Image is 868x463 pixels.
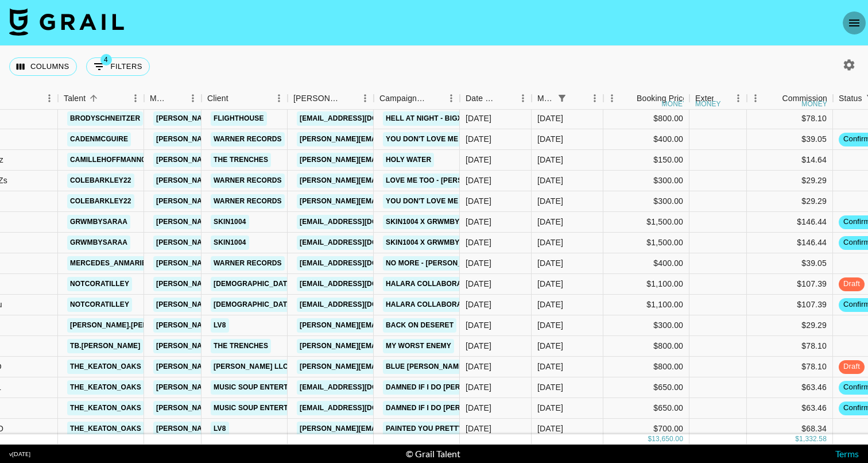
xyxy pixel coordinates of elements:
div: 6/20/2025 [466,361,491,372]
div: © Grail Talent [406,448,460,460]
a: [PERSON_NAME][EMAIL_ADDRESS][DOMAIN_NAME] [153,339,340,353]
button: Show filters [554,90,570,106]
button: Menu [41,90,58,107]
div: Aug '25 [537,195,563,207]
div: Aug '25 [537,340,563,352]
a: [PERSON_NAME][EMAIL_ADDRESS][DOMAIN_NAME] [153,422,340,436]
a: Love Me Too - [PERSON_NAME] Fremont & CCREV [383,173,573,188]
div: $78.10 [747,336,833,357]
a: Terms [835,448,859,459]
span: 4 [100,54,112,65]
a: [DEMOGRAPHIC_DATA] [211,298,297,312]
a: [EMAIL_ADDRESS][DOMAIN_NAME] [297,298,425,312]
div: 8/13/2025 [466,113,491,124]
a: LV8 [211,422,229,436]
div: Aug '25 [537,299,563,310]
a: notcoratilley [67,277,132,291]
div: Aug '25 [537,402,563,414]
div: 1 active filter [554,90,570,106]
button: Sort [570,90,586,106]
div: Manager [150,87,168,110]
a: [PERSON_NAME][EMAIL_ADDRESS][DOMAIN_NAME] [153,401,340,415]
div: Commission [782,87,827,110]
a: Warner Records [211,194,285,209]
div: 8/11/2025 [466,154,491,165]
a: [DEMOGRAPHIC_DATA] [211,277,297,291]
div: Aug '25 [537,381,563,393]
button: Sort [228,90,245,106]
a: [PERSON_NAME][EMAIL_ADDRESS][DOMAIN_NAME] [153,380,340,395]
a: You Don't Love Me Anymore - [PERSON_NAME] & CCREV [383,194,598,209]
a: [PERSON_NAME][EMAIL_ADDRESS][DOMAIN_NAME] [153,360,340,374]
div: 8/12/2025 [466,257,491,269]
div: $107.39 [747,274,833,295]
div: $400.00 [603,253,689,274]
a: Back on Deseret [383,318,456,333]
a: Music Soup Entertainment [211,380,323,395]
div: Status [839,87,862,110]
button: Menu [586,90,603,107]
div: $29.29 [747,171,833,191]
div: Aug '25 [537,319,563,331]
div: Booker [288,87,374,110]
a: Music Soup Entertainment [211,401,323,415]
div: $29.29 [747,315,833,336]
button: Menu [356,90,374,107]
button: Menu [184,90,201,107]
a: Damned If I Do [PERSON_NAME] [383,380,505,395]
div: $78.10 [747,109,833,129]
div: 8/11/2025 [466,319,491,331]
div: Aug '25 [537,175,563,186]
div: 8/7/2025 [466,175,491,186]
div: $78.10 [747,357,833,377]
a: The Trenches [211,153,271,167]
button: Sort [621,90,637,106]
div: 7/10/2025 [466,216,491,227]
div: Aug '25 [537,216,563,227]
button: Sort [427,90,443,106]
div: Client [201,87,288,110]
a: [PERSON_NAME][EMAIL_ADDRESS][DOMAIN_NAME] [297,360,484,374]
div: $800.00 [603,336,689,357]
a: [PERSON_NAME][EMAIL_ADDRESS][DOMAIN_NAME] [153,173,340,188]
a: [PERSON_NAME][EMAIL_ADDRESS][DOMAIN_NAME] [153,236,340,250]
a: [PERSON_NAME][EMAIL_ADDRESS][PERSON_NAME][DOMAIN_NAME] [297,194,543,209]
a: [PERSON_NAME][EMAIL_ADDRESS][DOMAIN_NAME] [297,422,484,436]
a: [EMAIL_ADDRESS][DOMAIN_NAME] [297,111,425,126]
a: No More - [PERSON_NAME] [PERSON_NAME] [383,256,548,271]
button: open drawer [843,11,866,34]
div: $1,500.00 [603,233,689,253]
a: The Trenches [211,339,271,353]
a: [PERSON_NAME][EMAIL_ADDRESS][DOMAIN_NAME] [297,339,484,353]
a: Damned If I Do [PERSON_NAME] [383,401,505,415]
button: Menu [514,90,532,107]
div: $300.00 [603,315,689,336]
div: $63.46 [747,377,833,398]
div: Aug '25 [537,257,563,269]
div: 8/13/2025 [466,423,491,434]
div: $63.46 [747,398,833,419]
a: [PERSON_NAME].[PERSON_NAME] [67,318,193,333]
button: Menu [603,90,621,107]
button: Sort [86,90,102,106]
a: [PERSON_NAME][EMAIL_ADDRESS][DOMAIN_NAME] [153,298,340,312]
div: $146.44 [747,233,833,253]
div: Campaign (Type) [379,87,427,110]
div: $1,100.00 [603,274,689,295]
div: Aug '25 [537,237,563,248]
div: $300.00 [603,171,689,191]
a: [EMAIL_ADDRESS][DOMAIN_NAME] [297,401,425,415]
div: Month Due [532,87,603,110]
div: [PERSON_NAME] [293,87,340,110]
a: [EMAIL_ADDRESS][DOMAIN_NAME] [297,236,425,250]
button: Menu [747,90,764,107]
a: Blue [PERSON_NAME] [383,360,468,374]
a: My Worst Enemy [383,339,454,353]
div: 8/7/2025 [466,133,491,145]
a: Holy Water [383,153,434,167]
a: Painted You Pretty [383,422,466,436]
button: Menu [443,90,460,107]
button: Menu [730,90,747,107]
button: Select columns [9,57,77,76]
button: Sort [340,90,356,106]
